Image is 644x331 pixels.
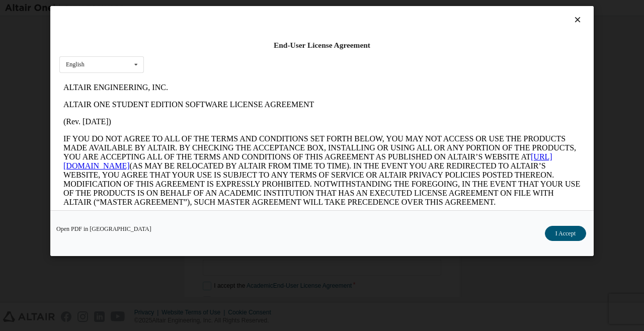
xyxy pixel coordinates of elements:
p: ALTAIR ONE STUDENT EDITION SOFTWARE LICENSE AGREEMENT [4,21,521,30]
p: This Altair One Student Edition Software License Agreement (“Agreement”) is between Altair Engine... [4,136,521,172]
a: Open PDF in [GEOGRAPHIC_DATA] [56,226,151,232]
p: (Rev. [DATE]) [4,38,521,47]
p: ALTAIR ENGINEERING, INC. [4,4,521,13]
p: IF YOU DO NOT AGREE TO ALL OF THE TERMS AND CONDITIONS SET FORTH BELOW, YOU MAY NOT ACCESS OR USE... [4,55,521,128]
div: English [66,61,85,67]
div: End-User License Agreement [59,40,585,50]
button: I Accept [545,226,586,241]
a: [URL][DOMAIN_NAME] [4,73,493,91]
